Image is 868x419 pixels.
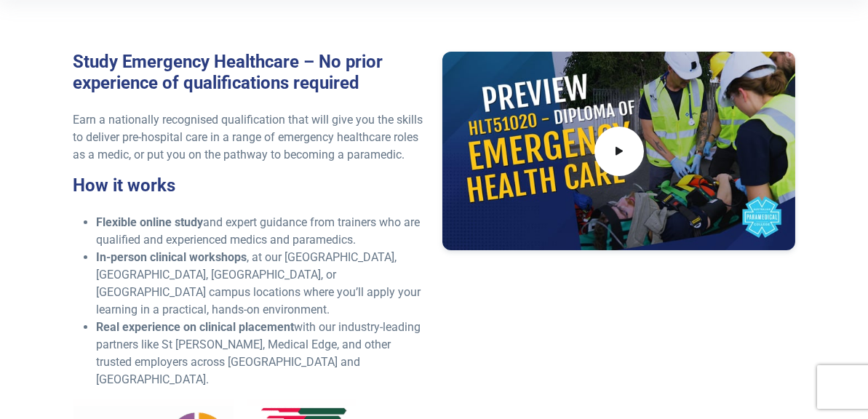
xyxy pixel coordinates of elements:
h3: Study Emergency Healthcare – No prior experience of qualifications required [73,52,426,94]
strong: Real experience on clinical placement [96,320,294,334]
li: with our industry-leading partners like St [PERSON_NAME], Medical Edge, and other trusted employe... [96,319,426,388]
strong: In-person clinical workshops [96,250,247,264]
li: , at our [GEOGRAPHIC_DATA], [GEOGRAPHIC_DATA], [GEOGRAPHIC_DATA], or [GEOGRAPHIC_DATA] campus loc... [96,249,426,319]
p: Earn a nationally recognised qualification that will give you the skills to deliver pre-hospital ... [73,111,426,164]
li: and expert guidance from trainers who are qualified and experienced medics and paramedics. [96,214,426,249]
h3: How it works [73,175,426,196]
strong: Flexible online study [96,215,203,229]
